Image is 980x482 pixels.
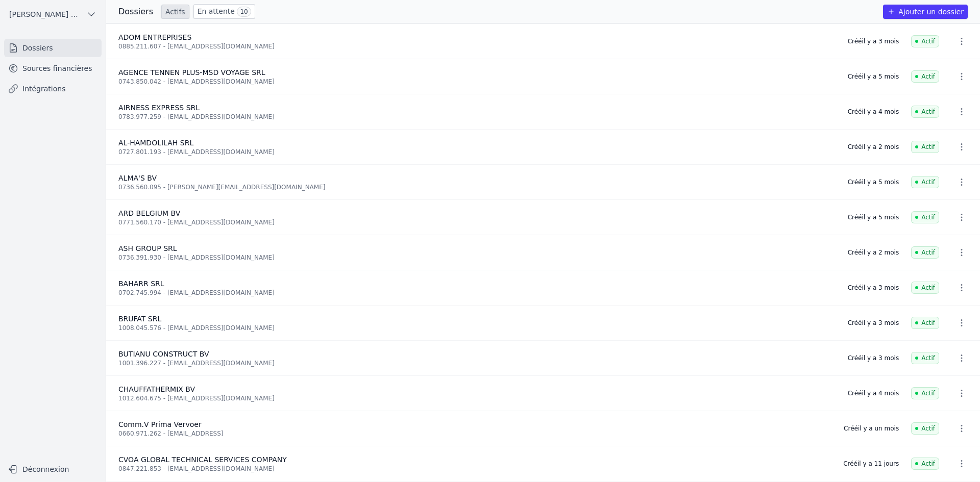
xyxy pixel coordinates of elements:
span: Actif [911,141,939,153]
span: Actif [911,282,939,294]
div: 0702.745.994 - [EMAIL_ADDRESS][DOMAIN_NAME] [118,289,836,297]
span: Actif [911,211,939,223]
div: Créé il y a 3 mois [848,319,899,327]
span: CVOA GLOBAL TECHNICAL SERVICES COMPANY [118,455,287,464]
a: Actifs [161,5,189,19]
span: Actif [911,35,939,47]
div: Créé il y a 5 mois [848,178,899,186]
button: [PERSON_NAME] ET PARTNERS SRL [4,6,102,22]
div: Créé il y a 2 mois [848,143,899,151]
a: Intégrations [4,80,102,98]
span: Comm.V Prima Vervoer [118,420,202,428]
span: BAHARR SRL [118,280,164,288]
a: En attente 10 [193,4,255,19]
span: BUTIANU CONSTRUCT BV [118,350,209,358]
span: Actif [911,246,939,259]
div: 1012.604.675 - [EMAIL_ADDRESS][DOMAIN_NAME] [118,394,836,402]
span: [PERSON_NAME] ET PARTNERS SRL [9,9,82,19]
div: 0736.560.095 - [PERSON_NAME][EMAIL_ADDRESS][DOMAIN_NAME] [118,183,836,191]
h3: Dossiers [118,6,153,18]
div: Créé il y a 3 mois [848,284,899,292]
span: AGENCE TENNEN PLUS-MSD VOYAGE SRL [118,68,265,77]
div: 0660.971.262 - [EMAIL_ADDRESS] [118,429,831,438]
div: Créé il y a 3 mois [848,37,899,45]
div: 1001.396.227 - [EMAIL_ADDRESS][DOMAIN_NAME] [118,359,836,367]
span: 10 [237,7,251,17]
span: ADOM ENTREPRISES [118,33,191,41]
div: Créé il y a 11 jours [843,460,899,468]
div: Créé il y a 4 mois [848,108,899,116]
a: Dossiers [4,39,102,57]
span: AIRNESS EXPRESS SRL [118,104,200,112]
span: Actif [911,317,939,329]
div: 0885.211.607 - [EMAIL_ADDRESS][DOMAIN_NAME] [118,42,836,50]
div: Créé il y a 5 mois [848,72,899,81]
span: ASH GROUP SRL [118,244,177,252]
span: CHAUFFATHERMIX BV [118,385,195,393]
span: ARD BELGIUM BV [118,209,180,217]
div: 0727.801.193 - [EMAIL_ADDRESS][DOMAIN_NAME] [118,148,836,156]
span: BRUFAT SRL [118,315,161,323]
div: 0771.560.170 - [EMAIL_ADDRESS][DOMAIN_NAME] [118,218,836,226]
div: Créé il y a 4 mois [848,389,899,397]
span: Actif [911,176,939,188]
span: Actif [911,422,939,435]
div: 0736.391.930 - [EMAIL_ADDRESS][DOMAIN_NAME] [118,253,836,262]
span: Actif [911,106,939,118]
div: Créé il y a 2 mois [848,248,899,257]
span: Actif [911,387,939,399]
div: 0847.221.853 - [EMAIL_ADDRESS][DOMAIN_NAME] [118,465,831,473]
span: Actif [911,458,939,470]
span: Actif [911,70,939,83]
span: AL-HAMDOLILAH SRL [118,139,193,147]
span: ALMA'S BV [118,174,157,182]
div: Créé il y a 5 mois [848,213,899,221]
span: Actif [911,352,939,364]
button: Déconnexion [4,461,102,477]
div: 1008.045.576 - [EMAIL_ADDRESS][DOMAIN_NAME] [118,324,836,332]
button: Ajouter un dossier [883,5,968,19]
div: 0783.977.259 - [EMAIL_ADDRESS][DOMAIN_NAME] [118,113,836,121]
div: 0743.850.042 - [EMAIL_ADDRESS][DOMAIN_NAME] [118,78,836,86]
a: Sources financières [4,59,102,78]
div: Créé il y a un mois [844,424,899,433]
div: Créé il y a 3 mois [848,354,899,362]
